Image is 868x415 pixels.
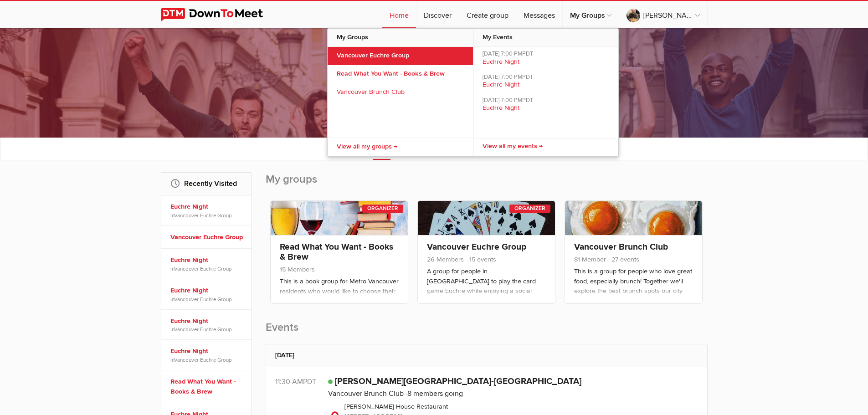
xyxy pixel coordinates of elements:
a: Vancouver Euchre Group [427,241,526,252]
a: [DATE] 7:00 PMPDT Euchre Night [473,47,618,70]
span: My Events [473,29,618,47]
p: A group for people in [GEOGRAPHIC_DATA] to play the card game Euchre while enjoying a social beve... [427,266,546,312]
span: in [170,326,245,333]
span: Euchre Night [483,81,519,88]
a: [PERSON_NAME] [619,1,707,28]
span: 27 events [608,256,639,263]
span: Euchre Night [483,104,519,112]
span: in [170,265,245,272]
span: in [170,296,245,303]
span: 26 Members [427,256,464,263]
a: Euchre Night [170,346,245,356]
a: Vancouver Euchre Group [328,47,473,65]
span: America/Vancouver [522,97,533,104]
span: America/Vancouver [522,73,533,81]
h2: Events [266,320,708,344]
a: Vancouver Brunch Club [574,241,668,252]
span: America/Vancouver [303,377,316,386]
a: Create group [459,1,516,28]
div: Organizer [362,205,403,213]
h2: Recently Visited [170,173,242,195]
a: Home [382,1,416,28]
a: Messages [516,1,562,28]
a: Vancouver Euchre Group [174,357,232,363]
span: America/Vancouver [522,50,533,57]
span: [DATE] 7:00 PM [483,97,609,104]
span: 81 Member [574,256,606,263]
h2: My groups [266,172,708,196]
span: 15 Members [280,266,315,273]
a: Euchre Night [170,316,245,326]
a: Vancouver Euchre Group [174,212,232,219]
a: Vancouver Euchre Group [170,232,245,242]
a: Euchre Night [170,286,245,296]
a: Euchre Night [170,202,245,212]
span: in [170,356,245,364]
a: [PERSON_NAME][GEOGRAPHIC_DATA]-[GEOGRAPHIC_DATA] [335,376,581,387]
p: This is a group for people who love great food, especially brunch! Together we'll explore the bes... [574,266,693,312]
a: View all my groups → [328,138,473,156]
span: [DATE] 7:00 PM [483,51,609,58]
div: Organizer [509,205,550,213]
a: Vancouver Brunch Club [328,389,404,398]
a: [DATE] 7:00 PMPDT Euchre Night [473,93,618,117]
span: 8 members going [406,389,463,398]
a: Vancouver Euchre Group [174,266,232,272]
img: DownToMeet [161,8,277,21]
span: 15 events [466,256,496,263]
a: Vancouver Euchre Group [174,296,232,302]
a: View all my events → [473,138,618,156]
span: in [170,212,245,219]
a: Read What You Want - Books & Brew [280,241,393,262]
a: Read What You Want - Books & Brew [170,377,245,396]
span: My Groups [328,29,473,47]
a: Read What You Want - Books & Brew [328,65,473,83]
a: Vancouver Brunch Club [328,83,473,102]
a: Discover [416,1,459,28]
span: Euchre Night [483,58,519,66]
a: My Groups [563,1,619,28]
a: [DATE] 7:00 PMPDT Euchre Night [473,70,618,93]
h2: [DATE] [275,344,698,366]
span: [DATE] 7:00 PM [483,74,609,81]
a: Vancouver Euchre Group [174,326,232,333]
div: 11:30 AM [275,376,328,387]
p: This is a book group for Metro Vancouver residents who would like to choose their own books and t... [280,277,399,322]
a: Euchre Night [170,255,245,265]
